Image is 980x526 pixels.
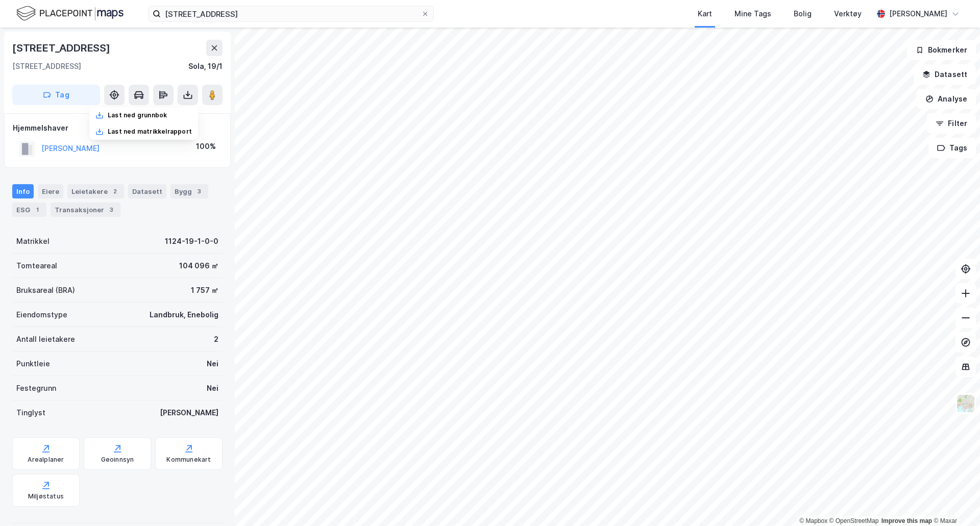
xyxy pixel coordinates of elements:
[16,333,75,345] div: Antall leietakere
[927,113,976,134] button: Filter
[214,333,218,345] div: 2
[128,184,166,198] div: Datasett
[108,111,167,119] div: Last ned grunnbok
[917,89,976,109] button: Analyse
[12,40,112,56] div: [STREET_ADDRESS]
[16,235,50,247] div: Matrikkel
[16,260,57,272] div: Tomteareal
[166,456,211,464] div: Kommunekart
[67,184,124,198] div: Leietakere
[161,6,421,21] input: Søk på adresse, matrikkel, gårdeiere, leietakere eller personer
[698,8,712,20] div: Kart
[12,184,34,198] div: Info
[928,138,976,158] button: Tags
[38,184,63,198] div: Eiere
[196,140,216,153] div: 100%
[191,284,218,296] div: 1 757 ㎡
[194,186,204,196] div: 3
[13,122,222,134] div: Hjemmelshaver
[12,203,46,217] div: ESG
[829,517,879,524] a: OpenStreetMap
[914,64,976,85] button: Datasett
[32,205,42,215] div: 1
[16,382,56,394] div: Festegrunn
[179,260,218,272] div: 104 096 ㎡
[150,309,218,321] div: Landbruk, Enebolig
[881,517,932,524] a: Improve this map
[188,60,223,72] div: Sola, 19/1
[12,60,81,72] div: [STREET_ADDRESS]
[108,128,192,136] div: Last ned matrikkelrapport
[170,184,208,198] div: Bygg
[16,284,75,296] div: Bruksareal (BRA)
[160,407,218,419] div: [PERSON_NAME]
[734,8,771,20] div: Mine Tags
[106,205,116,215] div: 3
[207,382,218,394] div: Nei
[16,309,67,321] div: Eiendomstype
[16,5,124,22] img: logo.f888ab2527a4732fd821a326f86c7f29.svg
[956,394,975,413] img: Z
[28,492,64,500] div: Miljøstatus
[929,477,980,526] iframe: Chat Widget
[799,517,827,524] a: Mapbox
[834,8,862,20] div: Verktøy
[889,8,947,20] div: [PERSON_NAME]
[101,456,134,464] div: Geoinnsyn
[16,358,50,370] div: Punktleie
[794,8,812,20] div: Bolig
[207,358,218,370] div: Nei
[907,40,976,60] button: Bokmerker
[12,85,100,105] button: Tag
[165,235,218,247] div: 1124-19-1-0-0
[28,456,64,464] div: Arealplaner
[929,477,980,526] div: Kontrollprogram for chat
[51,203,120,217] div: Transaksjoner
[16,407,45,419] div: Tinglyst
[110,186,120,196] div: 2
